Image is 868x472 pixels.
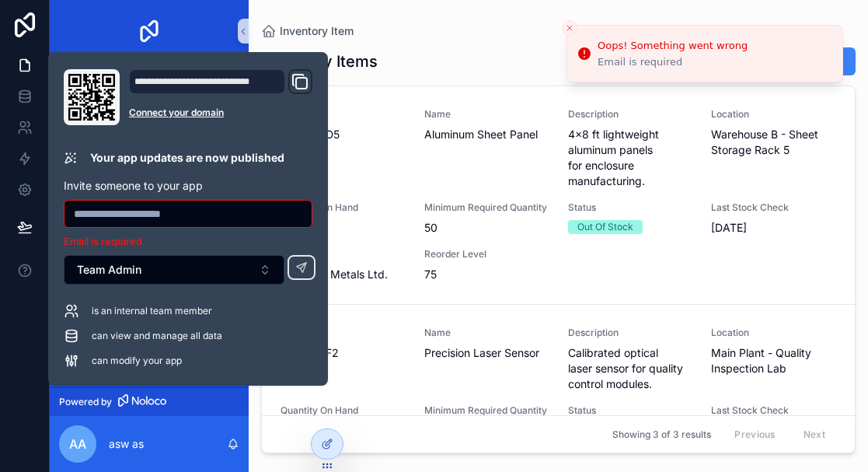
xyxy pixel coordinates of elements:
[77,262,141,278] span: Team Admin
[129,107,312,119] a: Connect your domain
[69,435,86,453] span: aa
[612,428,711,441] span: Showing 3 of 3 results
[711,220,836,236] span: [DATE]
[129,69,312,125] div: Domain and Custom Link
[281,327,406,339] span: Sku
[90,150,284,166] p: Your app updates are now published
[281,248,406,260] span: Supplier
[424,248,549,260] span: Reorder Level
[577,220,633,234] div: Out Of Stock
[562,20,577,36] button: Close toast
[50,387,249,416] a: Powered by
[92,305,212,317] span: is an internal team member
[424,127,549,142] span: Aluminum Sheet Panel
[281,345,406,361] span: QT-403-F2
[424,345,549,361] span: Precision Laser Sensor
[568,327,693,339] span: Description
[711,127,836,158] span: Warehouse B - Sheet Storage Rack 5
[92,355,182,367] span: can modify your app
[281,108,406,121] span: Sku
[109,436,144,452] p: asw as
[568,127,693,189] span: 4x8 ft lightweight aluminum panels for enclosure manufacturing.
[137,19,162,44] img: App logo
[424,220,549,236] span: 50
[711,404,836,417] span: Last Stock Check
[281,404,406,417] span: Quantity On Hand
[281,127,406,142] span: QT-209-D5
[711,327,836,339] span: Location
[281,201,406,214] span: Quantity On Hand
[261,51,378,72] h1: Inventory Items
[59,396,112,408] span: Powered by
[261,23,354,39] a: Inventory Item
[92,330,222,342] span: can view and manage all data
[568,345,693,392] span: Calibrated optical laser sensor for quality control modules.
[64,255,284,285] button: Select Button
[568,108,693,121] span: Description
[424,201,549,214] span: Minimum Required Quantity
[424,267,549,282] span: 75
[64,178,312,194] p: Invite someone to your app
[711,201,836,214] span: Last Stock Check
[598,55,748,69] div: Email is required
[424,404,549,417] span: Minimum Required Quantity
[281,220,406,236] span: 0
[568,404,693,417] span: Status
[424,108,549,121] span: Name
[64,234,312,249] p: Email is required
[424,327,549,339] span: Name
[568,201,693,214] span: Status
[711,108,836,121] span: Location
[262,86,855,304] a: SkuQT-209-D5NameAluminum Sheet PanelDescription4x8 ft lightweight aluminum panels for enclosure m...
[711,345,836,376] span: Main Plant - Quality Inspection Lab
[598,38,748,54] div: Oops! Something went wrong
[281,267,406,282] span: Industrial Metals Ltd.
[280,23,354,39] span: Inventory Item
